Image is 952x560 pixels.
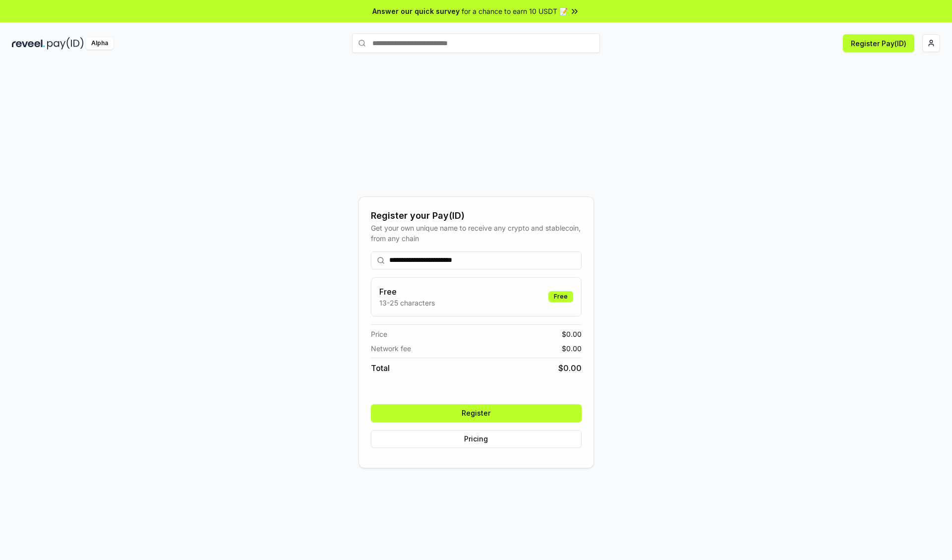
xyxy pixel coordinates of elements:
[371,430,582,448] button: Pricing
[379,298,435,308] p: 13-25 characters
[371,404,582,422] button: Register
[843,34,914,52] button: Register Pay(ID)
[562,329,582,339] span: $ 0.00
[371,209,582,223] div: Register your Pay(ID)
[371,362,390,374] span: Total
[379,286,435,298] h3: Free
[562,343,582,354] span: $ 0.00
[372,6,460,16] span: Answer our quick survey
[12,37,45,50] img: reveel_dark
[371,223,582,244] div: Get your own unique name to receive any crypto and stablecoin, from any chain
[558,362,582,374] span: $ 0.00
[548,291,573,302] div: Free
[371,329,387,339] span: Price
[371,343,411,354] span: Network fee
[462,6,568,16] span: for a chance to earn 10 USDT 📝
[47,37,84,50] img: pay_id
[86,37,114,50] div: Alpha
